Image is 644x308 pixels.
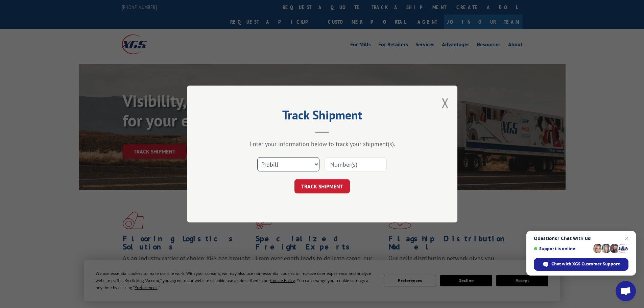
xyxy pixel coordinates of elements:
[534,246,591,251] span: Support is online
[325,157,387,171] input: Number(s)
[534,236,628,241] span: Questions? Chat with us!
[616,281,636,301] div: Open chat
[623,234,631,242] span: Close chat
[551,261,620,267] span: Chat with XGS Customer Support
[534,258,628,271] div: Chat with XGS Customer Support
[294,179,350,193] button: TRACK SHIPMENT
[221,110,424,123] h2: Track Shipment
[442,94,449,112] button: Close modal
[221,140,424,148] div: Enter your information below to track your shipment(s).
